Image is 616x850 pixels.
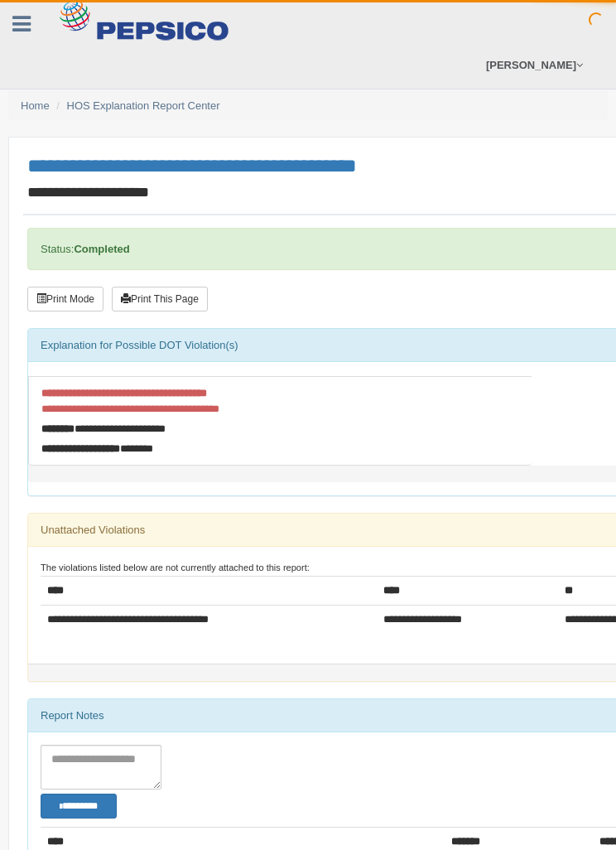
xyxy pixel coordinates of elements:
button: Change Filter Options [41,794,117,819]
a: HOS Explanation Report Center [67,99,220,112]
a: [PERSON_NAME] [478,41,591,89]
a: Home [21,99,50,112]
button: Print Mode [27,287,103,312]
strong: Completed [74,243,129,255]
small: The violations listed below are not currently attached to this report: [41,563,310,572]
button: Print This Page [112,287,208,312]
